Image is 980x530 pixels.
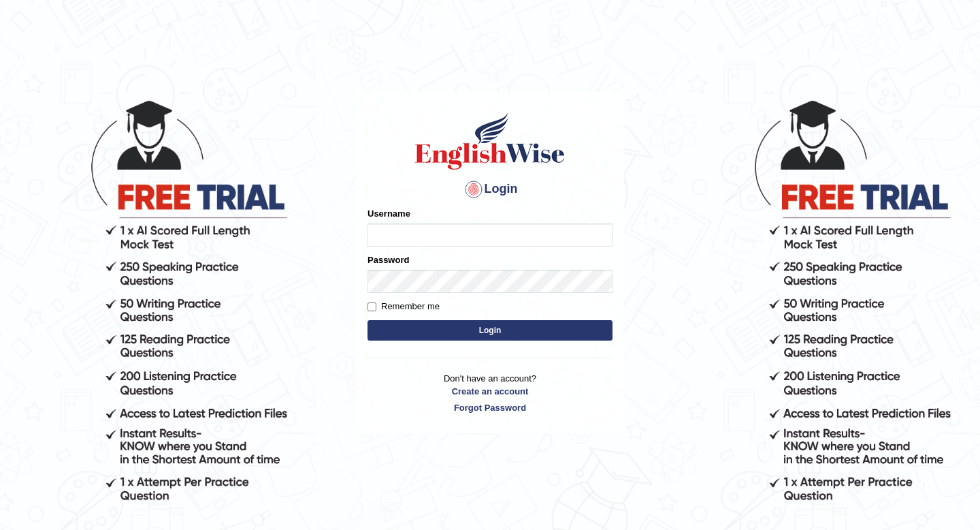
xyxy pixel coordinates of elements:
a: Create an account [367,385,612,398]
label: Password [367,253,409,266]
h4: Login [367,178,612,200]
p: Don't have an account? [367,372,612,414]
a: Forgot Password [367,401,612,414]
input: Remember me [367,302,376,311]
label: Username [367,207,410,220]
img: Logo of English Wise sign in for intelligent practice with AI [412,110,568,172]
button: Login [367,320,612,341]
label: Remember me [367,300,440,313]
